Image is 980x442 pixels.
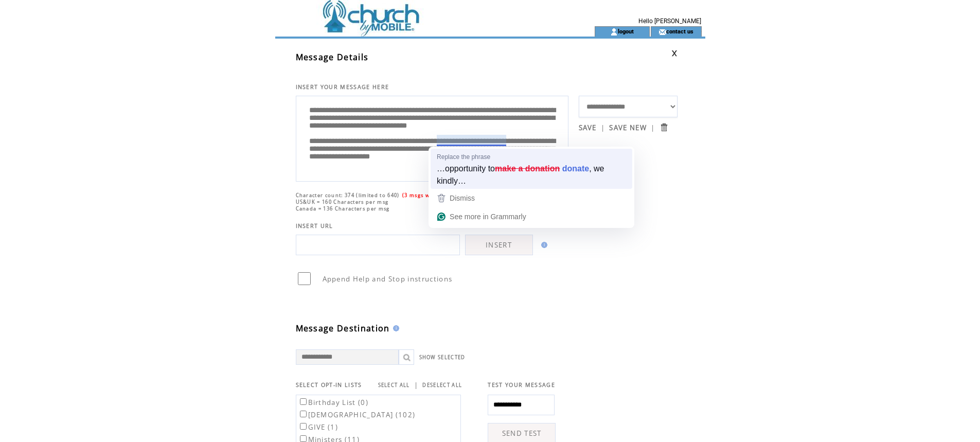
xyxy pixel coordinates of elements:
a: SAVE [579,123,597,132]
input: [DEMOGRAPHIC_DATA] (102) [300,411,307,417]
a: DESELECT ALL [422,382,462,388]
label: Birthday List (0) [298,398,369,407]
input: Birthday List (0) [300,398,307,405]
input: GIVE (1) [300,423,307,430]
span: | [601,123,605,132]
img: help.gif [390,325,399,331]
span: Append Help and Stop instructions [323,274,453,284]
span: Canada = 136 Characters per msg [296,205,390,212]
a: contact us [666,28,693,34]
span: Character count: 374 (limited to 640) [296,192,400,199]
img: contact_us_icon.gif [658,28,666,36]
span: | [414,380,418,390]
textarea: To enrich screen reader interactions, please activate Accessibility in Grammarly extension settings [301,99,563,176]
a: SHOW SELECTED [419,354,466,361]
span: SELECT OPT-IN LISTS [296,381,362,388]
span: INSERT URL [296,222,333,229]
span: TEST YOUR MESSAGE [488,381,555,388]
span: (3 msgs w/ prefixes) [402,192,459,199]
img: help.gif [538,242,547,248]
span: US&UK = 160 Characters per msg [296,199,389,205]
span: INSERT YOUR MESSAGE HERE [296,83,389,91]
a: SAVE NEW [609,123,647,132]
input: Submit [659,122,669,132]
img: account_icon.gif [610,28,618,36]
span: | [651,123,655,132]
a: INSERT [465,235,533,255]
label: [DEMOGRAPHIC_DATA] (102) [298,410,416,419]
a: logout [618,28,634,34]
input: Ministers (11) [300,435,307,442]
label: GIVE (1) [298,422,338,432]
span: Message Details [296,51,369,63]
span: Hello [PERSON_NAME] [638,17,701,25]
a: SELECT ALL [378,382,410,388]
span: Message Destination [296,323,390,334]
